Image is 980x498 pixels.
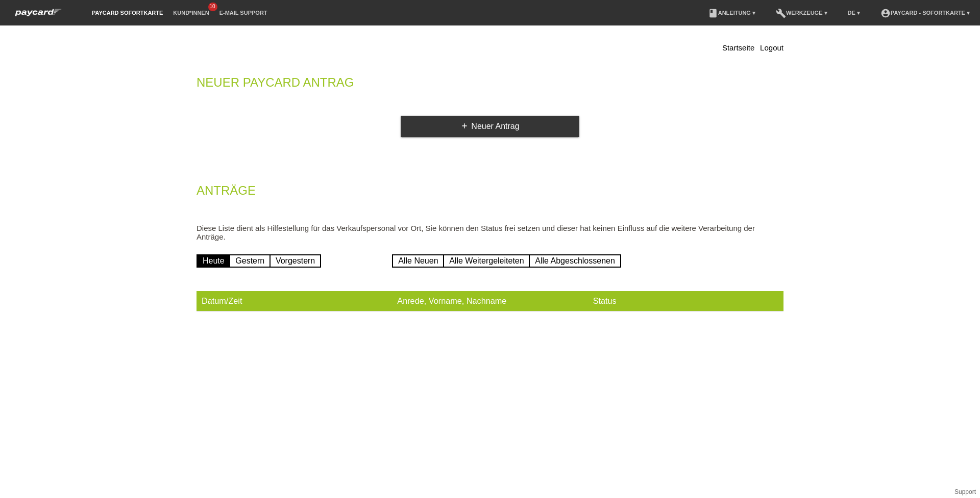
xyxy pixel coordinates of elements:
i: build [776,8,786,18]
a: addNeuer Antrag [401,116,579,137]
span: 10 [208,3,217,11]
i: book [708,8,718,18]
i: account_circle [880,8,891,18]
a: Startseite [722,43,754,52]
a: paycard Sofortkarte [10,12,66,19]
a: DE ▾ [843,10,865,16]
a: Alle Neuen [392,254,444,268]
h2: Neuer Paycard Antrag [197,77,783,93]
a: bookAnleitung ▾ [703,10,761,16]
a: Alle Abgeschlossenen [529,254,621,268]
th: Anrede, Vorname, Nachname [392,291,587,311]
a: Gestern [229,254,271,268]
p: Diese Liste dient als Hilfestellung für das Verkaufspersonal vor Ort, Sie können den Status frei ... [197,224,783,241]
th: Datum/Zeit [197,291,392,311]
img: paycard Sofortkarte [10,7,66,18]
h2: Anträge [197,186,783,201]
i: add [460,122,469,130]
a: Heute [197,254,231,268]
a: buildWerkzeuge ▾ [771,10,832,16]
a: Kund*innen [168,10,214,16]
a: E-Mail Support [214,10,273,16]
a: Alle Weitergeleiteten [443,254,530,268]
a: account_circlepaycard - Sofortkarte ▾ [875,10,975,16]
th: Status [588,291,783,311]
a: paycard Sofortkarte [87,10,168,16]
a: Support [954,488,976,495]
a: Logout [760,43,783,52]
a: Vorgestern [269,254,321,268]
